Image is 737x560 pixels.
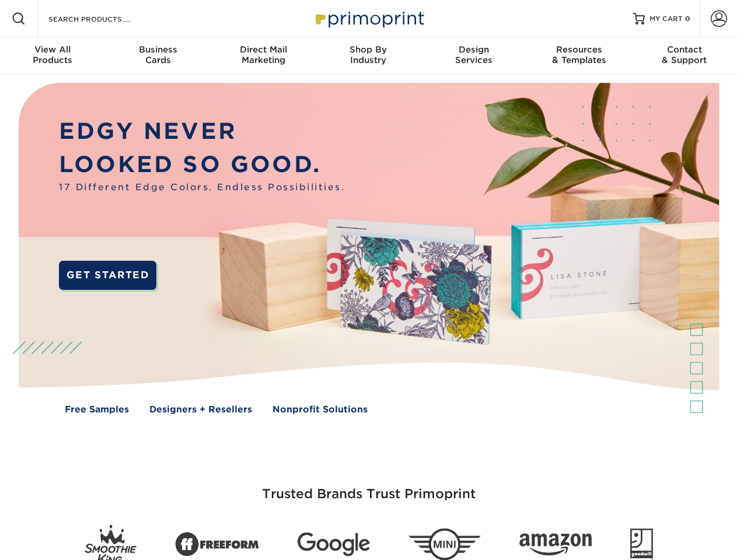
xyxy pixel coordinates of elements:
a: BusinessCards [105,37,210,75]
span: Design [421,44,526,55]
a: GET STARTED [59,261,156,290]
iframe: Google Customer Reviews [3,524,99,556]
a: DesignServices [421,37,526,75]
img: Google [298,533,370,556]
a: Free Samples [65,403,129,416]
a: Shop ByIndustry [316,37,421,75]
span: 17 Different Edge Colors. Endless Possibilities. [59,181,345,194]
span: MY CART [649,14,683,24]
img: Primoprint [310,6,427,31]
p: LOOKED SO GOOD. [59,148,345,181]
img: Goodwill [630,528,653,560]
a: Contact& Support [632,37,737,75]
img: Amazon [519,534,592,556]
div: & Support [632,44,737,65]
div: Cards [105,44,210,65]
div: Marketing [211,44,316,65]
span: Resources [526,44,631,55]
a: Designers + Resellers [149,403,252,416]
span: Business [105,44,210,55]
span: Direct Mail [211,44,316,55]
div: Industry [316,44,421,65]
div: Services [421,44,526,65]
a: Nonprofit Solutions [273,403,368,416]
a: Resources& Templates [526,37,631,75]
h3: Trusted Brands Trust Primoprint [27,459,710,516]
input: SEARCH PRODUCTS..... [47,12,161,26]
span: Shop By [316,44,421,55]
span: Contact [632,44,737,55]
a: Direct MailMarketing [211,37,316,75]
p: EDGY NEVER [59,115,345,148]
span: 0 [685,15,690,23]
div: & Templates [526,44,631,65]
